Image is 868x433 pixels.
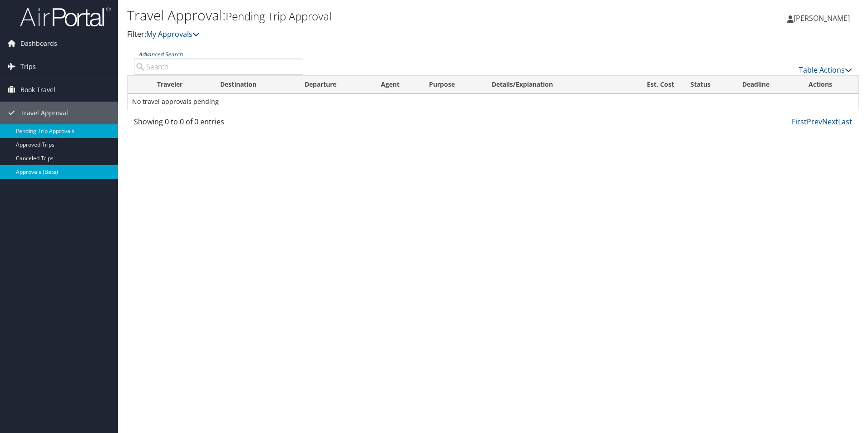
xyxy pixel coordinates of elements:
[794,13,850,23] span: [PERSON_NAME]
[838,117,852,127] a: Last
[787,5,859,32] a: [PERSON_NAME]
[20,32,57,55] span: Dashboards
[792,117,807,127] a: First
[134,116,303,132] div: Showing 0 to 0 of 0 entries
[800,76,858,93] th: Actions
[421,76,483,93] th: Purpose
[20,6,111,27] img: airportal-logo.png
[149,76,212,93] th: Traveler: activate to sort column ascending
[822,117,838,127] a: Next
[212,76,296,93] th: Destination: activate to sort column ascending
[20,79,55,101] span: Book Travel
[146,29,200,39] a: My Approvals
[618,76,683,93] th: Est. Cost: activate to sort column ascending
[20,55,36,78] span: Trips
[799,65,852,75] a: Table Actions
[138,50,182,58] a: Advanced Search
[128,93,858,110] td: No travel approvals pending
[682,76,734,93] th: Status: activate to sort column ascending
[127,6,615,25] h1: Travel Approval:
[226,9,331,24] small: Pending Trip Approval
[807,117,822,127] a: Prev
[483,76,618,93] th: Details/Explanation
[734,76,801,93] th: Deadline: activate to sort column descending
[373,76,421,93] th: Agent
[296,76,373,93] th: Departure: activate to sort column ascending
[134,59,303,75] input: Advanced Search
[127,29,615,40] p: Filter:
[20,102,68,124] span: Travel Approval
